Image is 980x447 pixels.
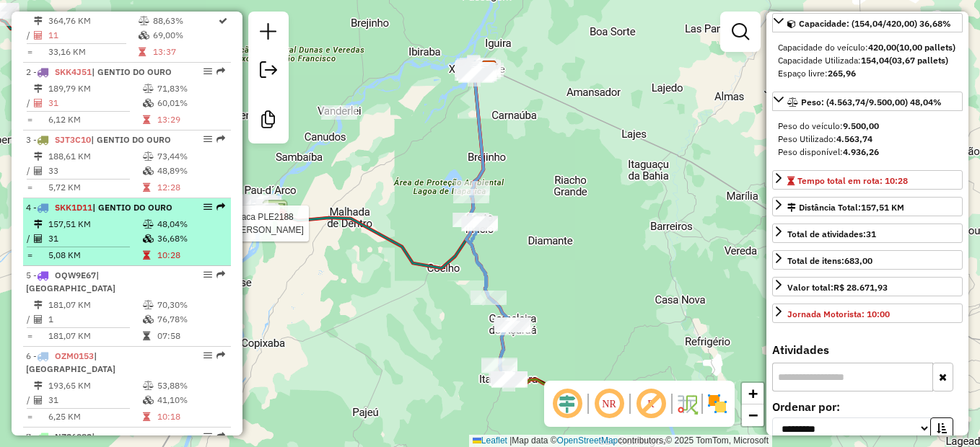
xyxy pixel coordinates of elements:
em: Opções [204,351,212,360]
i: Total de Atividades [34,31,43,40]
span: Exibir rótulo [634,386,668,421]
span: 6 - [26,350,115,374]
td: 07:58 [157,329,225,343]
div: Distância Total: [787,201,904,214]
td: / [26,96,33,110]
div: Valor total: [787,281,888,294]
td: 13:29 [157,112,225,127]
i: % de utilização da cubagem [139,31,149,40]
i: Tempo total em rota [143,115,150,124]
i: Total de Atividades [34,396,43,404]
i: Distância Total [34,301,43,309]
em: Rota exportada [216,432,225,441]
a: Distância Total:157,51 KM [772,197,963,216]
td: / [26,231,33,246]
div: Capacidade: (154,04/420,00) 36,68% [772,35,963,86]
strong: 9.500,00 [843,120,879,131]
td: 12:28 [157,180,225,195]
td: 70,30% [157,298,225,312]
div: Jornada Motorista: 10:00 [787,308,890,321]
td: 36,68% [157,231,225,246]
i: % de utilização da cubagem [143,315,154,324]
em: Rota exportada [216,203,225,211]
i: Distância Total [34,152,43,161]
strong: 4.936,26 [843,146,879,157]
a: Total de itens:683,00 [772,250,963,270]
div: Atividade não roteirizada - BAR BEIRA DE ESTRADA [237,218,273,232]
td: 11 [48,28,138,43]
i: Total de Atividades [34,99,43,107]
span: SKK4J51 [55,66,92,77]
i: Distância Total [34,84,43,93]
span: Ocultar deslocamento [550,386,585,421]
em: Opções [204,135,212,143]
span: Peso do veículo: [778,120,879,131]
td: 188,61 KM [48,149,142,164]
em: Opções [204,432,212,441]
td: 71,83% [157,81,225,96]
div: Capacidade do veículo: [778,41,957,54]
td: 53,88% [157,379,225,393]
strong: 4.563,74 [836,133,872,144]
div: Peso: (4.563,74/9.500,00) 48,04% [772,114,963,164]
span: OZM0153 [55,350,94,361]
td: 10:18 [157,410,225,424]
td: / [26,312,33,327]
label: Ordenar por: [772,398,963,415]
img: Diskol Xique-Xique [480,60,499,79]
h4: Atividades [772,343,963,357]
td: = [26,180,33,195]
div: Peso disponível: [778,146,957,159]
td: 31 [48,231,142,246]
img: Exibir/Ocultar setores [706,392,729,415]
i: % de utilização do peso [143,152,154,161]
td: / [26,164,33,178]
i: Tempo total em rota [143,251,150,260]
a: Exibir filtros [726,17,755,46]
em: Rota exportada [216,270,225,279]
i: Distância Total [34,381,43,390]
button: Ordem crescente [930,417,953,440]
div: Atividade não roteirizada - MERC. TODAO [321,105,357,120]
img: Pedágio Barra [262,198,288,223]
em: Rota exportada [216,135,225,143]
i: Tempo total em rota [143,183,150,192]
td: = [26,410,33,424]
span: − [748,406,758,424]
td: 364,76 KM [48,14,138,28]
div: Map data © contributors,© 2025 TomTom, Microsoft [469,435,772,447]
td: 33 [48,164,142,178]
i: Rota otimizada [219,17,227,25]
a: Nova sessão e pesquisa [254,17,283,50]
span: Capacidade: (154,04/420,00) 36,68% [799,18,951,29]
i: Tempo total em rota [143,332,150,340]
i: Distância Total [34,17,43,25]
em: Opções [204,203,212,211]
strong: 420,00 [868,42,896,53]
td: 193,65 KM [48,379,142,393]
strong: 265,96 [828,68,856,79]
a: Jornada Motorista: 10:00 [772,304,963,323]
i: % de utilização do peso [139,17,149,25]
td: 48,04% [157,217,225,231]
td: 69,00% [152,28,217,43]
div: Peso Utilizado: [778,133,957,146]
span: | GENTIO DO OURO [92,202,172,213]
i: % de utilização da cubagem [143,167,154,175]
i: Total de Atividades [34,167,43,175]
i: % de utilização do peso [143,220,154,229]
td: 48,89% [157,164,225,178]
span: SKK1D11 [55,202,92,213]
a: Leaflet [473,435,507,446]
span: Ocultar NR [592,386,626,421]
td: / [26,393,33,407]
a: Exportar sessão [254,56,283,88]
div: Total de itens: [787,255,872,267]
i: Total de Atividades [34,315,43,324]
strong: (10,00 pallets) [896,42,955,53]
i: Tempo total em rota [143,412,150,421]
td: = [26,248,33,262]
img: DISKOL FILIAL XIQUE XIQUE [465,59,484,78]
td: 181,07 KM [48,329,142,343]
i: % de utilização do peso [143,301,154,309]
